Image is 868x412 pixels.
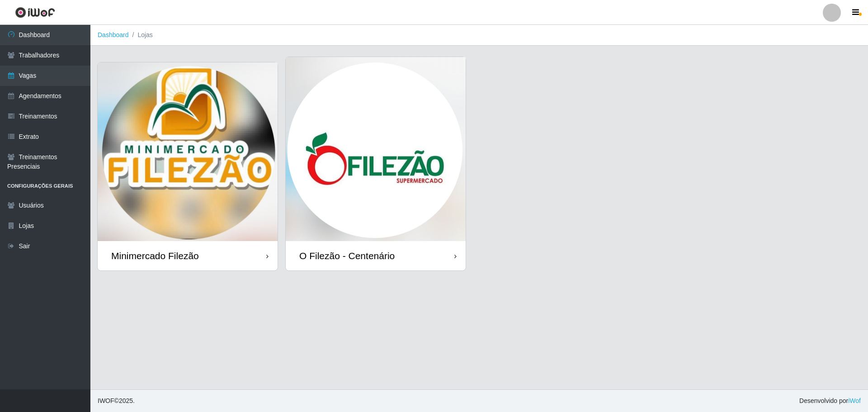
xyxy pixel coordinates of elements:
nav: breadcrumb [90,25,868,46]
img: cardImg [98,62,278,241]
a: Dashboard [98,31,129,38]
a: O Filezão - Centenário [286,57,466,270]
span: IWOF [98,397,114,404]
img: cardImg [286,57,466,241]
img: CoreUI Logo [15,7,55,18]
a: iWof [848,397,861,404]
span: © 2025 . [98,396,135,406]
div: Minimercado Filezão [111,250,199,261]
a: Minimercado Filezão [98,62,278,270]
div: O Filezão - Centenário [299,250,395,261]
li: Lojas [129,30,153,40]
span: Desenvolvido por [799,396,861,406]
